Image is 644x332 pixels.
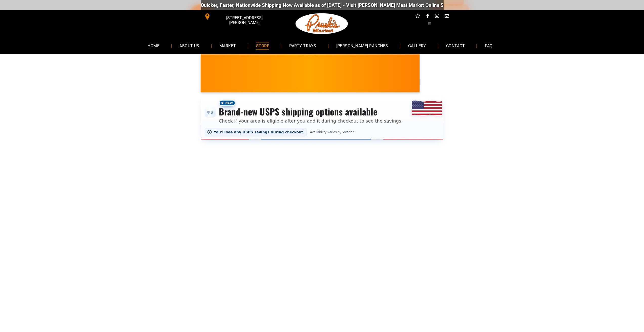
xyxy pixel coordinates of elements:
span: You’ll see any USPS savings during checkout. [214,130,305,134]
span: [STREET_ADDRESS][PERSON_NAME] [212,13,277,28]
a: instagram [434,13,440,20]
a: email [443,13,450,20]
p: Check if your area is eligible after you add it during checkout to see the savings. [219,117,403,124]
a: Social network [414,13,421,20]
span: New [219,100,236,106]
a: FAQ [477,39,500,52]
a: [STREET_ADDRESS][PERSON_NAME] [201,13,278,20]
a: [PERSON_NAME] RANCHES [329,39,396,52]
a: HOME [140,39,167,52]
a: GALLERY [401,39,434,52]
a: PARTY TRAYS [282,39,324,52]
a: STORE [248,39,277,52]
div: Quicker, Faster, Nationwide Shipping Now Available as of [DATE] - Visit [PERSON_NAME] Meat Market... [201,2,507,8]
span: Availability varies by location. [309,130,356,134]
a: MARKET [212,39,244,52]
h3: Brand-new USPS shipping options available [219,106,403,117]
img: Pruski-s+Market+HQ+Logo2-1920w.png [295,10,349,37]
div: Shipping options announcement [201,97,444,139]
a: facebook [424,13,431,20]
a: ABOUT US [172,39,207,52]
a: CONTACT [439,39,472,52]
